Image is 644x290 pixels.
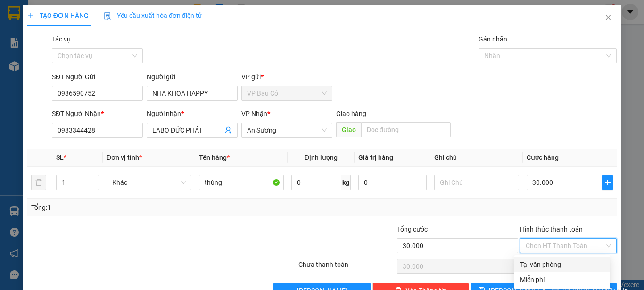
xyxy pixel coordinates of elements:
div: my [91,31,167,42]
span: VP Nhận [241,110,267,117]
span: Cước hàng [527,154,559,161]
span: Giao [336,122,361,137]
span: close [604,14,612,21]
label: Tác vụ [52,35,71,43]
div: SĐT Người Gửi [52,72,143,82]
div: SĐT Người Nhận [52,108,143,119]
div: Lý Thường Kiệt [91,8,167,31]
span: plus [603,179,612,186]
span: Định lượng [305,154,338,161]
div: Chưa thanh toán [297,259,396,276]
span: kg [341,175,351,190]
span: SL [56,154,64,161]
button: Close [595,5,621,31]
span: VP Bàu Cỏ [247,86,327,100]
input: Dọc đường [361,122,451,137]
span: plus [27,12,34,19]
span: Gửi: [8,9,23,19]
div: 0976971215 [8,31,84,44]
input: Ghi Chú [434,175,519,190]
div: Người gửi [147,72,238,82]
label: Hình thức thanh toán [520,225,583,233]
span: Khác [112,175,186,190]
span: Tổng cước [397,225,428,233]
div: 30.000 [7,61,86,72]
span: Đơn vị tính [107,154,142,161]
div: Người nhận [147,108,238,119]
div: Tại văn phòng [520,259,604,270]
span: user-add [224,126,232,134]
div: 0819031303 [91,42,167,55]
span: An Sương [247,123,327,137]
input: VD: Bàn, Ghế [199,175,284,190]
span: Giá trị hàng [358,154,393,161]
span: Tên hàng [199,154,230,161]
span: TẠO ĐƠN HÀNG [27,12,89,19]
th: Ghi chú [430,149,523,167]
span: Giao hàng [336,110,366,117]
div: VP Bàu Cỏ [8,8,84,19]
div: VP gửi [241,72,332,82]
img: icon [104,12,111,20]
button: delete [31,175,46,190]
label: Gán nhãn [479,35,507,43]
button: plus [602,175,613,190]
input: 0 [358,175,426,190]
span: CR : [7,62,22,72]
span: Nhận: [91,9,113,19]
div: Tổng: 1 [31,202,249,213]
div: huế [8,19,84,31]
div: Miễn phí [520,274,604,285]
span: Yêu cầu xuất hóa đơn điện tử [104,12,202,19]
